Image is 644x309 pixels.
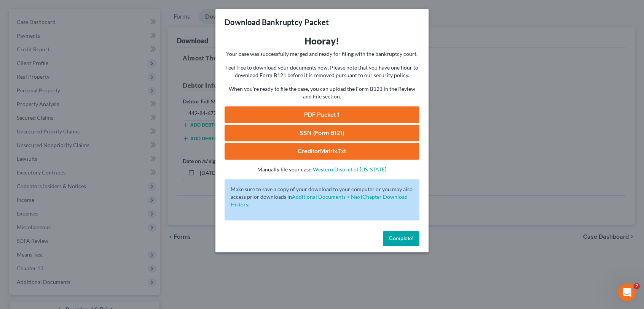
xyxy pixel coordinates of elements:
[225,106,419,123] a: PDF Packet 1
[225,64,419,79] p: Feel free to download your documents now. Please note that you have one hour to download Form B12...
[389,235,413,242] span: Complete!
[634,283,640,289] span: 2
[231,193,408,208] a: Additional Documents > NextChapter Download History.
[225,17,329,27] h3: Download Bankruptcy Packet
[225,166,419,173] p: Manually file your case:
[225,50,419,58] p: Your case was successfully merged and ready for filing with the bankruptcy court.
[225,143,419,160] a: CreditorMatrix.txt
[225,85,419,100] p: When you're ready to file the case, you can upload the Form B121 in the Review and File section.
[225,35,419,47] h3: Hooray!
[225,125,419,141] a: SSN (Form B121)
[383,231,419,246] button: Complete!
[313,166,387,173] a: Western District of [US_STATE]
[618,283,636,301] iframe: Intercom live chat
[231,185,413,208] p: Make sure to save a copy of your download to your computer or you may also access prior downloads in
